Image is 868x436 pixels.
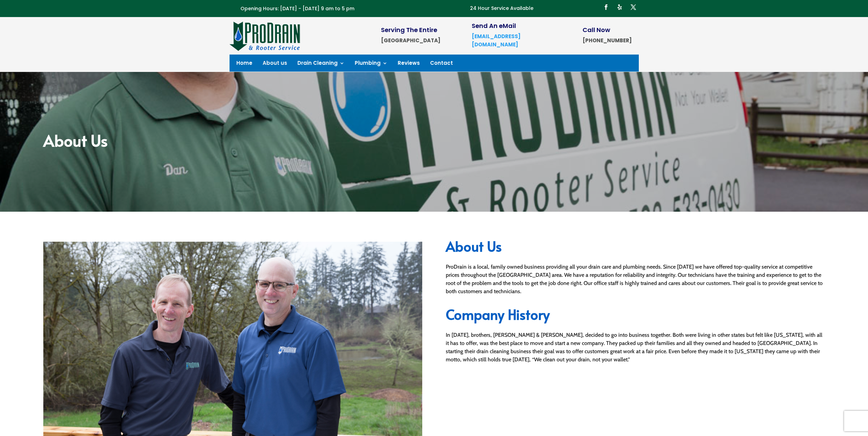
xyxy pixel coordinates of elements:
[236,61,252,68] a: Home
[398,61,420,68] a: Reviews
[240,5,354,12] span: Opening Hours: [DATE] - [DATE] 9 am to 5 pm
[43,132,825,151] h2: About Us
[614,2,625,13] a: Follow on Yelp
[472,33,520,48] a: [EMAIL_ADDRESS][DOMAIN_NAME]
[263,61,287,68] a: About us
[446,331,825,364] div: In [DATE], brothers, [PERSON_NAME] & [PERSON_NAME], decided to go into business together. Both we...
[381,26,437,34] span: Serving The Entire
[297,61,344,68] a: Drain Cleaning
[470,4,533,13] p: 24 Hour Service Available
[601,2,612,13] a: Follow on Facebook
[583,37,632,44] strong: [PHONE_NUMBER]
[628,2,639,13] a: Follow on X
[583,26,610,34] span: Call Now
[230,20,301,51] img: site-logo-100h
[446,307,825,325] h2: Company History
[355,61,387,68] a: Plumbing
[446,239,825,256] h2: About Us
[446,263,825,296] div: ProDrain is a local, family owned business providing all your drain care and plumbing needs. Sinc...
[381,37,440,44] strong: [GEOGRAPHIC_DATA]
[472,21,516,30] span: Send An eMail
[430,61,453,68] a: Contact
